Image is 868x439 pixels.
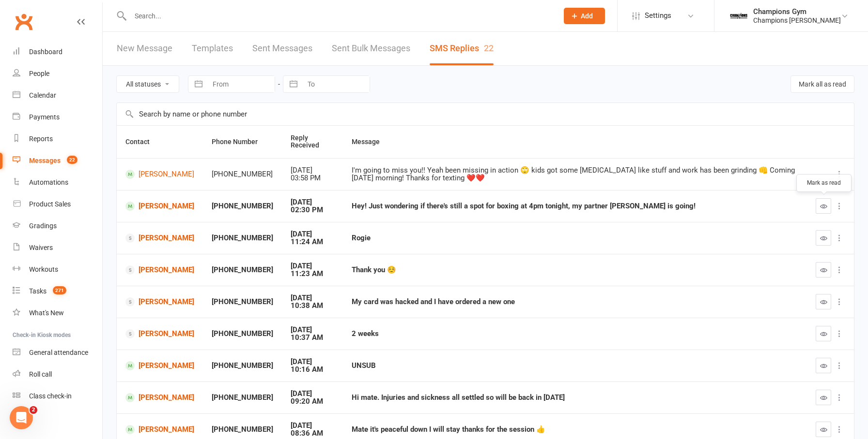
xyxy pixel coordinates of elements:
th: Reply Received [282,126,343,158]
div: Gradings [29,222,57,230]
div: General attendance [29,349,88,356]
div: [PHONE_NUMBER] [212,425,273,434]
div: Roll call [29,370,52,378]
input: To [302,76,370,92]
div: 03:58 PM [291,174,334,182]
span: 2 [30,406,37,414]
div: [PHONE_NUMBER] [212,362,273,370]
a: Templates [192,32,233,65]
div: 11:24 AM [291,238,334,246]
th: Phone Number [203,126,282,158]
span: 271 [53,286,66,294]
a: [PERSON_NAME] [125,393,194,402]
div: [PHONE_NUMBER] [212,394,273,402]
div: Dashboard [29,48,62,56]
div: 11:23 AM [291,270,334,278]
div: 10:16 AM [291,366,334,374]
a: Calendar [13,85,102,106]
div: [PHONE_NUMBER] [212,330,273,338]
img: thumb_image1583738905.png [729,6,748,26]
button: Add [564,8,605,24]
div: [PHONE_NUMBER] [212,298,273,306]
iframe: Intercom live chat [10,406,33,429]
div: People [29,70,49,77]
div: [DATE] [291,422,334,430]
span: Settings [645,5,671,27]
div: 10:38 AM [291,302,334,310]
div: Tasks [29,287,46,295]
div: Champions [PERSON_NAME] [753,16,841,25]
div: Product Sales [29,200,71,208]
a: Clubworx [12,10,36,34]
a: Roll call [13,364,102,385]
div: Waivers [29,244,53,251]
a: Product Sales [13,193,102,215]
div: 02:30 PM [291,206,334,214]
div: [PHONE_NUMBER] [212,202,273,210]
div: Rogie [352,234,798,242]
div: [DATE] [291,166,334,175]
a: New Message [117,32,172,65]
a: Messages 22 [13,150,102,172]
div: I'm going to miss you!! Yeah been missing in action 🙄 kids got some [MEDICAL_DATA] like stuff and... [352,166,798,182]
a: SMS Replies22 [430,32,494,65]
a: [PERSON_NAME] [125,202,194,211]
div: [DATE] [291,358,334,366]
a: [PERSON_NAME] [125,361,194,370]
div: [PHONE_NUMBER] [212,234,273,242]
a: [PERSON_NAME] [125,329,194,338]
a: Dashboard [13,41,102,63]
a: [PERSON_NAME] [125,170,194,179]
a: Sent Bulk Messages [332,32,410,65]
input: Search by name or phone number [117,103,854,125]
input: Search... [127,9,551,23]
div: 10:37 AM [291,334,334,342]
div: My card was hacked and I have ordered a new one [352,298,798,306]
span: Add [581,12,593,20]
div: 2 weeks [352,330,798,338]
div: Calendar [29,91,56,99]
div: [PHONE_NUMBER] [212,266,273,274]
a: Tasks 271 [13,280,102,302]
div: [DATE] [291,390,334,398]
a: Reports [13,128,102,150]
div: What's New [29,309,64,317]
a: Workouts [13,259,102,280]
span: 22 [67,156,77,164]
a: [PERSON_NAME] [125,265,194,275]
div: [DATE] [291,230,334,238]
div: Automations [29,178,68,186]
a: Waivers [13,237,102,259]
div: Hi mate. Injuries and sickness all settled so will be back in [DATE] [352,394,798,402]
th: Message [343,126,807,158]
a: Class kiosk mode [13,385,102,407]
a: People [13,63,102,85]
div: [DATE] [291,262,334,270]
div: Class check-in [29,392,72,400]
input: From [207,76,275,92]
div: 08:36 AM [291,429,334,438]
div: [PHONE_NUMBER] [212,170,273,178]
div: Mate it's peaceful down I will stay thanks for the session 👍 [352,425,798,434]
a: Gradings [13,215,102,237]
div: Payments [29,113,60,121]
a: [PERSON_NAME] [125,234,194,243]
div: Reports [29,135,53,143]
div: UNSUB [352,362,798,370]
div: [DATE] [291,294,334,302]
div: Champions Gym [753,7,841,16]
div: 22 [484,43,494,53]
div: Thank you ☺️ [352,266,798,274]
div: Hey! Just wondering if there's still a spot for boxing at 4pm tonight, my partner [PERSON_NAME] i... [352,202,798,210]
th: Contact [117,126,203,158]
a: What's New [13,302,102,324]
div: Workouts [29,265,58,273]
div: [DATE] [291,198,334,206]
div: [DATE] [291,326,334,334]
a: [PERSON_NAME] [125,425,194,434]
div: 09:20 AM [291,397,334,406]
a: Automations [13,172,102,193]
a: Payments [13,106,102,128]
a: General attendance kiosk mode [13,342,102,364]
a: [PERSON_NAME] [125,297,194,307]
